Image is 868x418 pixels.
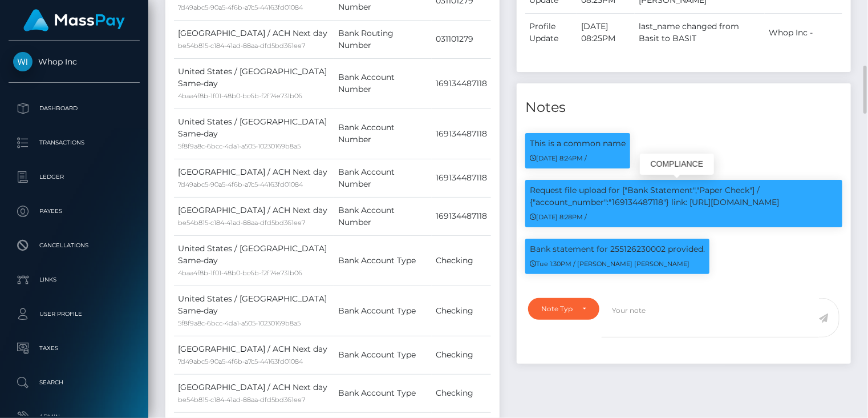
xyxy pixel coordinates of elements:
[13,168,135,186] p: Ledger
[9,94,140,123] a: Dashboard
[432,197,491,235] td: 169134487118
[13,134,135,151] p: Transactions
[334,286,432,336] td: Bank Account Type
[9,57,140,67] span: Whop Inc
[13,52,33,71] img: Whop Inc
[334,20,432,58] td: Bank Routing Number
[635,14,765,52] td: last_name changed from Basit to BASIT
[541,304,573,313] div: Note Type
[432,20,491,58] td: 031101279
[530,213,587,221] small: [DATE] 8:28PM /
[432,336,491,374] td: Checking
[13,237,135,254] p: Cancellations
[178,319,301,327] small: 5f8f9a8c-6bcc-4da1-a505-10230169b8a5
[174,20,334,58] td: [GEOGRAPHIC_DATA] / ACH Next day
[432,374,491,412] td: Checking
[530,260,689,268] small: Tue 1:30PM / [PERSON_NAME] [PERSON_NAME]
[178,396,305,404] small: be54b815-c184-41ad-88aa-dfd5bd361ee7
[9,128,140,157] a: Transactions
[174,58,334,108] td: United States / [GEOGRAPHIC_DATA] Same-day
[13,340,135,357] p: Taxes
[23,9,125,31] img: MassPay Logo
[525,98,842,118] h4: Notes
[334,374,432,412] td: Bank Account Type
[174,159,334,197] td: [GEOGRAPHIC_DATA] / ACH Next day
[178,42,305,50] small: be54b815-c184-41ad-88aa-dfd5bd361ee7
[9,231,140,260] a: Cancellations
[9,368,140,397] a: Search
[432,286,491,336] td: Checking
[174,336,334,374] td: [GEOGRAPHIC_DATA] / ACH Next day
[528,298,599,320] button: Note Type
[174,108,334,159] td: United States / [GEOGRAPHIC_DATA] Same-day
[13,203,135,220] p: Payees
[174,235,334,286] td: United States / [GEOGRAPHIC_DATA] Same-day
[9,300,140,328] a: User Profile
[432,58,491,108] td: 169134487118
[13,100,135,117] p: Dashboard
[13,306,135,323] p: User Profile
[178,142,301,150] small: 5f8f9a8c-6bcc-4da1-a505-10230169b8a5
[577,14,635,52] td: [DATE] 08:25PM
[13,374,135,391] p: Search
[334,235,432,286] td: Bank Account Type
[334,336,432,374] td: Bank Account Type
[9,197,140,226] a: Payees
[9,266,140,294] a: Links
[530,154,587,162] small: [DATE] 8:24PM /
[530,138,626,150] p: This is a common name
[178,219,305,227] small: be54b815-c184-41ad-88aa-dfd5bd361ee7
[334,197,432,235] td: Bank Account Number
[640,154,714,175] div: COMPLIANCE
[178,269,302,277] small: 4baa4f8b-1f01-48b0-bc6b-f2f74e731b06
[765,14,842,52] td: Whop Inc -
[174,374,334,412] td: [GEOGRAPHIC_DATA] / ACH Next day
[9,163,140,191] a: Ledger
[525,14,577,52] td: Profile Update
[174,286,334,336] td: United States / [GEOGRAPHIC_DATA] Same-day
[530,184,838,208] p: Request file upload for ["Bank Statement","Paper Check"] / {"account_number":"169134487118"} link...
[334,108,432,159] td: Bank Account Number
[334,159,432,197] td: Bank Account Number
[334,58,432,108] td: Bank Account Number
[432,108,491,159] td: 169134487118
[432,235,491,286] td: Checking
[530,243,705,255] p: Bank statement for 255126230002 provided.
[178,180,303,188] small: 7d49abc5-90a5-4f6b-a7c5-44163fd01084
[9,334,140,363] a: Taxes
[178,357,303,365] small: 7d49abc5-90a5-4f6b-a7c5-44163fd01084
[174,197,334,235] td: [GEOGRAPHIC_DATA] / ACH Next day
[13,271,135,288] p: Links
[178,3,303,11] small: 7d49abc5-90a5-4f6b-a7c5-44163fd01084
[432,159,491,197] td: 169134487118
[178,92,302,100] small: 4baa4f8b-1f01-48b0-bc6b-f2f74e731b06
